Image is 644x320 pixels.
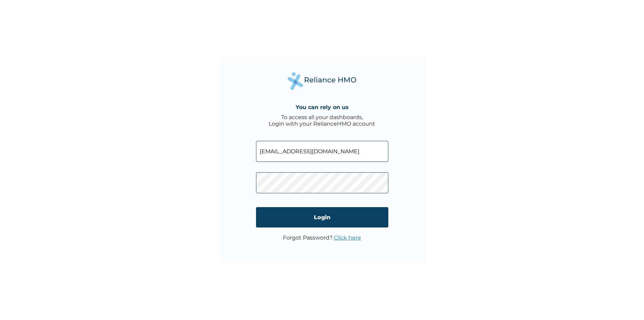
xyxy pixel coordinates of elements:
p: Forgot Password? [283,234,361,241]
input: Login [256,207,388,227]
h4: You can rely on us [296,104,349,110]
div: To access all your dashboards, Login with your RelianceHMO account [269,114,375,127]
img: Reliance Health's Logo [288,72,357,90]
input: Email address or HMO ID [256,141,388,162]
a: Click here [334,234,361,241]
